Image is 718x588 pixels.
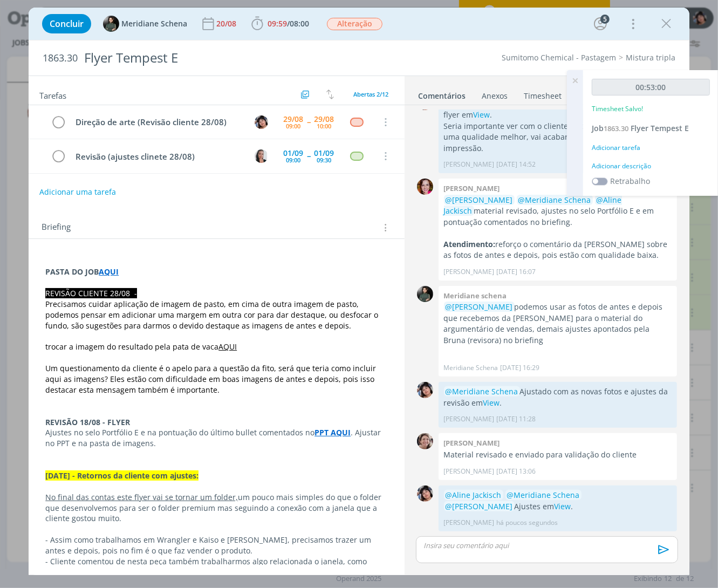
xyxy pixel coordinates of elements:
[103,16,119,32] img: M
[121,20,187,28] span: Meridiane Schena
[592,161,710,171] div: Adicionar descrição
[268,18,287,29] span: 09:59
[497,467,536,476] span: [DATE] 13:06
[255,115,268,129] img: E
[444,121,672,154] p: Seria importante ver com o cliente se temos essas fotos com uma qualidade melhor, vai acabar fica...
[29,8,689,575] div: dialog
[326,17,383,31] button: Alteração
[417,486,433,502] img: E
[418,86,466,101] a: Comentários
[444,490,672,512] p: Ajustes em .
[444,239,496,249] strong: Atendimento:
[444,195,672,228] p: material revisado, ajustes no selo Portfólio E e em pontuação comentados no briefing.
[45,470,199,481] strong: [DATE] - Retornos da cliente com ajustes:
[286,157,300,163] div: 09:00
[444,467,495,476] p: [PERSON_NAME]
[482,91,508,101] div: Anexos
[42,14,91,33] button: Concluir
[592,104,643,114] p: Timesheet Salvo!
[444,414,495,424] p: [PERSON_NAME]
[314,427,351,437] a: PPT AQUI
[631,123,689,133] span: Flyer Tempest E
[317,123,331,129] div: 10:00
[600,15,610,24] div: 5
[317,157,331,163] div: 09:30
[255,149,268,163] img: C
[327,18,382,30] span: Alteração
[50,19,84,28] span: Concluir
[507,490,580,500] span: @Meridiane Schena
[39,182,117,202] button: Adicionar uma tarefa
[444,302,672,346] p: podemos usar as fotos de antes e depois que recebemos da [PERSON_NAME] para o material do argumen...
[444,363,498,373] p: Meridiane Schena
[307,118,310,126] span: --
[314,115,334,123] div: 29/08
[45,288,137,298] span: REVISÃO CLIENTE 28/08 -
[446,490,502,500] span: @Aline Jackisch
[249,15,312,32] button: 09:59/08:00
[446,302,513,312] span: @[PERSON_NAME]
[43,52,78,64] span: 1863.30
[283,149,303,157] div: 01/09
[290,18,309,29] span: 08:00
[497,160,536,169] span: [DATE] 14:52
[523,86,562,101] a: Timesheet
[417,433,433,449] img: A
[283,115,303,123] div: 29/08
[417,286,433,302] img: M
[483,398,500,408] a: View
[444,267,495,277] p: [PERSON_NAME]
[80,45,407,71] div: Flyer Tempest E
[518,195,591,205] span: @Meridiane Schena
[45,427,388,449] p: Ajustes no selo Portfólio E e na pontuação do último bullet comentados no . Ajustar no PPT e na p...
[444,160,495,169] p: [PERSON_NAME]
[254,148,270,164] button: C
[592,123,689,133] a: Job1863.30Flyer Tempest E
[326,90,334,99] img: arrow-down-up.svg
[604,124,628,133] span: 1863.30
[497,267,536,277] span: [DATE] 16:07
[103,16,187,32] button: MMeridiane Schena
[353,90,388,98] span: Abertas 2/12
[444,386,672,408] p: Ajustado com as novas fotos e ajustes da revisão em .
[216,20,238,28] div: 20/08
[45,341,218,352] span: trocar a imagem do resultado pela pata de vaca
[254,114,270,130] button: E
[592,143,710,153] div: Adicionar tarefa
[287,18,290,29] span: /
[45,266,99,277] strong: PASTA DO JOB
[626,52,675,63] a: Mistura tripla
[45,299,92,309] span: Precisamos c
[314,149,334,157] div: 01/09
[446,501,513,511] span: @[PERSON_NAME]
[444,518,495,528] p: [PERSON_NAME]
[502,52,616,63] a: Sumitomo Chemical - Pastagem
[444,438,500,448] b: [PERSON_NAME]
[444,195,622,216] span: @Aline Jackisch
[501,363,540,373] span: [DATE] 16:29
[99,266,119,277] a: AQUI
[592,15,609,32] button: 5
[45,363,378,395] span: Um questionamento da cliente é o apelo para a questão da fito, será que teria como incluir aqui a...
[45,492,388,524] p: um pouco mais simples do que o folder que desenvolvemos para ser o folder premium mas seguindo a ...
[42,221,71,235] span: Briefing
[446,386,518,396] span: @Meridiane Schena
[444,183,500,193] b: [PERSON_NAME]
[497,518,558,528] span: há poucos segundos
[71,115,245,129] div: Direção de arte (Revisão cliente 28/08)
[71,150,245,163] div: Revisão (ajustes clinete 28/08)
[444,291,507,300] b: Meridiane schena
[497,414,536,424] span: [DATE] 11:28
[45,535,388,556] p: - Assim como trabalhamos em Wrangler e Kaiso e [PERSON_NAME], precisamos trazer um antes e depois...
[39,88,66,101] span: Tarefas
[610,175,650,187] label: Retrabalho
[444,99,672,121] p: Atualizado o formato do flyer em .
[218,341,237,352] a: AQUI
[444,449,672,460] p: Material revisado e enviado para validação do cliente
[45,492,238,502] u: No final das contas este flyer vai se tornar um folder,
[45,299,380,331] span: uidar aplicação de imagem de pasto, em cima de outra imagem de pasto, podemos pensar em adicionar...
[446,195,513,205] span: @[PERSON_NAME]
[555,501,571,511] a: View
